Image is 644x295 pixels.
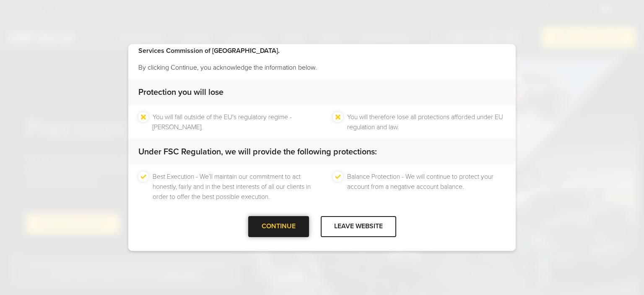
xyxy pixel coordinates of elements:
li: You will fall outside of the EU's regulatory regime - [PERSON_NAME]. [153,112,311,132]
li: Best Execution - We’ll maintain our commitment to act honestly, fairly and in the best interests ... [153,172,311,202]
li: Balance Protection - We will continue to protect your account from a negative account balance. [347,172,506,202]
strong: Protection you will lose [138,87,223,97]
strong: Under FSC Regulation, we will provide the following protections: [138,147,377,157]
p: By clicking Continue, you acknowledge the information below. [138,63,506,73]
div: LEAVE WEBSITE [321,216,396,237]
div: CONTINUE [248,216,309,237]
li: You will therefore lose all protections afforded under EU regulation and law. [347,112,506,132]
